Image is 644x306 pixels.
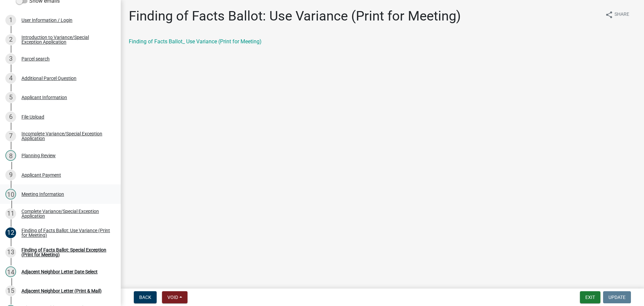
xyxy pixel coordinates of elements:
[21,153,56,158] div: Planning Review
[21,173,61,177] div: Applicant Payment
[21,289,102,293] div: Adjacent Neighbor Letter (Print & Mail)
[5,92,16,103] div: 5
[21,76,76,81] div: Additional Parcel Question
[5,170,16,180] div: 9
[21,192,64,196] div: Meeting Information
[21,131,110,141] div: Incomplete Variance/Special Exception Application
[21,35,110,44] div: Introduction to Variance/Special Exception Application
[21,115,44,119] div: File Upload
[5,131,16,141] div: 7
[134,291,157,303] button: Back
[129,38,262,45] a: Finding of Facts Ballot_ Use Variance (Print for Meeting)
[5,286,16,296] div: 15
[603,291,631,303] button: Update
[614,11,629,19] span: Share
[580,291,600,303] button: Exit
[5,208,16,219] div: 11
[139,295,151,300] span: Back
[21,209,110,218] div: Complete Variance/Special Exception Application
[5,34,16,45] div: 2
[600,8,635,21] button: shareShare
[5,189,16,200] div: 10
[5,247,16,258] div: 13
[21,248,110,257] div: Finding of Facts Ballot: Special Exception (Print for Meeting)
[5,73,16,84] div: 4
[5,112,16,122] div: 6
[21,228,110,237] div: Finding of Facts Ballot: Use Variance (Print for Meeting)
[5,15,16,26] div: 1
[5,266,16,277] div: 14
[5,150,16,161] div: 8
[21,95,67,100] div: Applicant Information
[21,269,98,274] div: Adjacent Neighbor Letter Date Select
[129,8,461,24] h1: Finding of Facts Ballot: Use Variance (Print for Meeting)
[21,18,72,23] div: User Information / Login
[162,291,187,303] button: Void
[5,53,16,64] div: 3
[21,56,50,61] div: Parcel search
[5,227,16,238] div: 12
[167,295,178,300] span: Void
[608,295,626,300] span: Update
[605,11,613,19] i: share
